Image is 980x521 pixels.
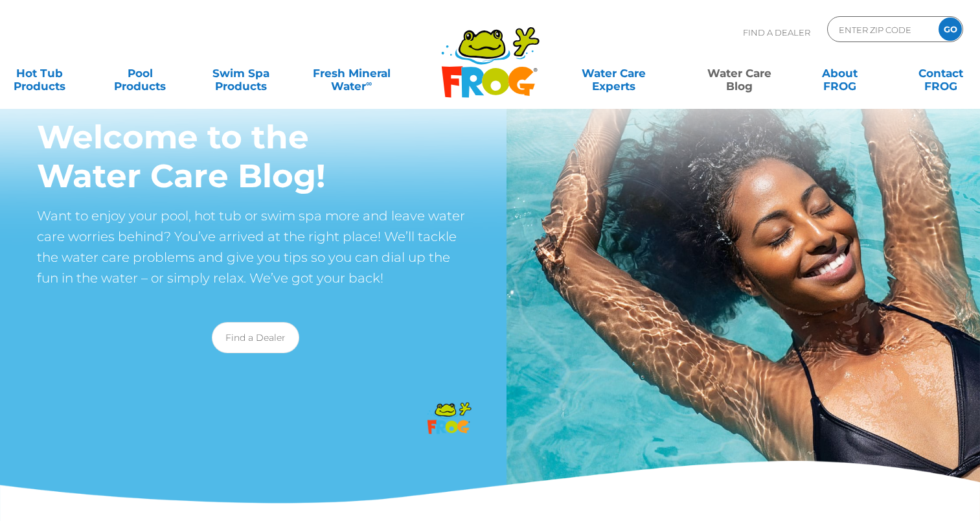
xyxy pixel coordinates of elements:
[743,16,810,49] p: Find A Dealer
[366,78,372,88] sup: ∞
[550,60,678,86] a: Water CareExperts
[302,60,400,86] a: Fresh MineralWater∞
[700,60,779,86] a: Water CareBlog
[902,60,980,86] a: ContactFROG
[201,60,280,86] a: Swim SpaProducts
[801,60,879,86] a: AboutFROG
[212,322,299,353] a: Find a Dealer
[838,20,925,39] input: Zip Code Form
[939,17,962,41] input: GO
[101,60,179,86] a: PoolProducts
